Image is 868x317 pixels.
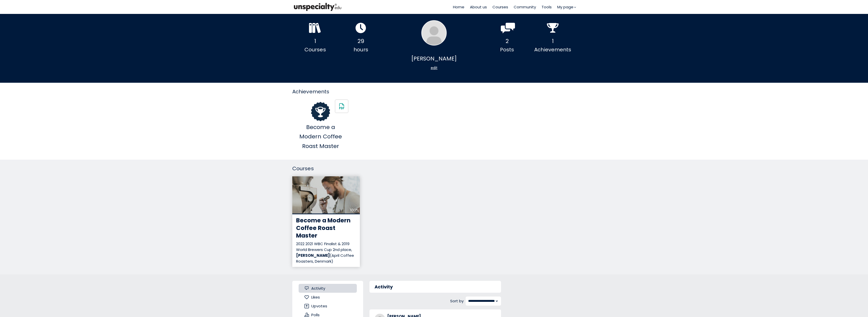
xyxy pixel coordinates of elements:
a: Home [453,4,464,10]
a: Tools [542,4,552,10]
div: 100% [350,207,359,213]
a: Courses [492,4,508,10]
div: hours [338,46,384,54]
div: Courses [292,46,338,54]
span: [PERSON_NAME] [411,54,457,63]
span: Courses [292,165,314,172]
h3: Activity [375,284,393,290]
a: Community [514,4,536,10]
div: 29 [338,36,384,46]
span: Upvotes [311,303,327,309]
div: Posts [484,46,530,54]
span: Activity [311,285,325,291]
span: My page [557,4,573,10]
div: 1 [292,36,338,46]
b: [PERSON_NAME] [296,253,330,258]
span: Become a Modern Coffee Roast Master [296,216,350,240]
img: School [335,100,348,113]
div: 1 [530,36,576,46]
a: My page [557,4,576,10]
img: certificate.png [311,102,330,121]
span: Likes [311,294,320,300]
div: 2 [484,36,530,46]
span: Achievements [292,88,329,95]
img: bc390a18feecddb333977e298b3a00a1.png [292,2,343,12]
div: Achievements [530,46,576,54]
div: Become a Modern Coffee Roast Master [292,122,349,151]
a: 100% Become a Modern Coffee Roast Master 2022 2021 WBC Finalist & 2019 World Brewers Cup 2nd plac... [292,176,360,267]
a: About us [470,4,487,10]
div: edit [421,64,447,72]
span: Sort by [450,298,464,304]
div: 2022 2021 WBC Finalist & 2019 World Brewers Cup 2nd place, (April Coffee Roasters, Denmark) [296,241,356,264]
